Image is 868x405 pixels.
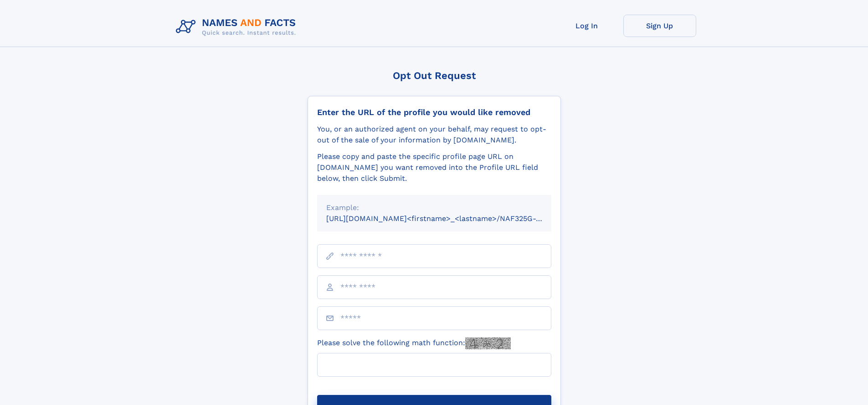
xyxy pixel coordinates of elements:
[317,107,551,117] div: Enter the URL of the profile you would like removed
[623,15,696,37] a: Sign Up
[317,124,551,146] div: You, or an authorized agent on your behalf, may request to opt-out of the sale of your informatio...
[172,15,303,39] img: Logo Names and Facts
[317,337,511,349] label: Please solve the following math function:
[308,70,561,81] div: Opt Out Request
[326,202,542,213] div: Example:
[317,151,551,184] div: Please copy and paste the specific profile page URL on [DOMAIN_NAME] you want removed into the Pr...
[326,214,569,223] small: [URL][DOMAIN_NAME]<firstname>_<lastname>/NAF325G-xxxxxxxx
[550,15,623,37] a: Log In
